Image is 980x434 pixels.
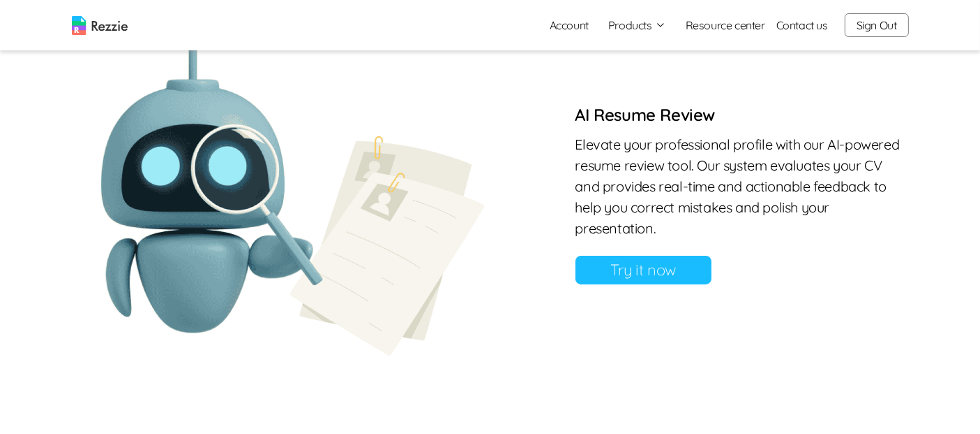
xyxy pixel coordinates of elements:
[575,256,711,284] a: Try it now
[686,17,765,34] a: Resource center
[845,13,909,37] button: Sign Out
[575,103,909,126] h6: AI Resume Review
[575,134,909,239] p: Elevate your professional profile with our AI-powered resume review tool. Our system evaluates yo...
[608,17,666,34] button: Products
[538,11,600,39] a: Account
[72,16,128,35] img: logo
[776,17,828,34] a: Contact us
[72,18,490,358] img: Resume Review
